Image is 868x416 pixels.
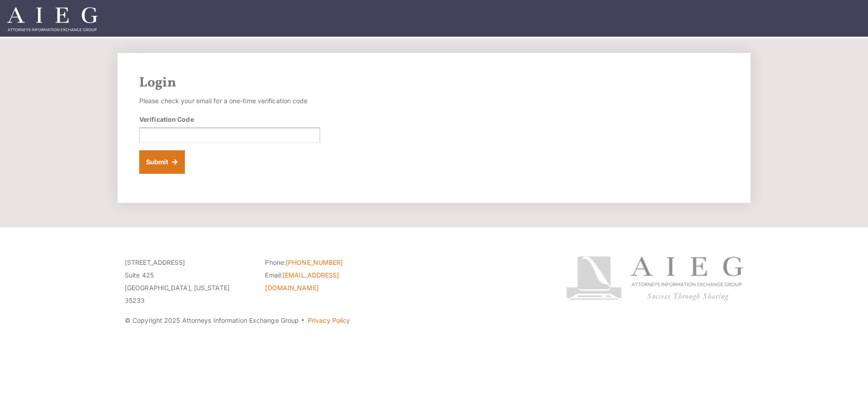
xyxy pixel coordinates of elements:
img: Attorneys Information Exchange Group [7,7,98,31]
li: Email: [265,269,392,294]
h2: Login [139,75,729,91]
span: · [301,320,305,325]
label: Verification Code [139,115,194,124]
a: [PHONE_NUMBER] [286,258,343,266]
a: Privacy Policy [308,316,350,324]
a: [EMAIL_ADDRESS][DOMAIN_NAME] [265,271,339,292]
p: [STREET_ADDRESS] Suite 425 [GEOGRAPHIC_DATA], [US_STATE] 35233 [125,256,251,307]
button: Submit [139,150,185,174]
img: Attorneys Information Exchange Group logo [566,256,743,301]
p: Please check your email for a one-time verification code [139,95,320,107]
p: © Copyright 2025 Attorneys Information Exchange Group [125,314,532,327]
li: Phone: [265,256,392,269]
